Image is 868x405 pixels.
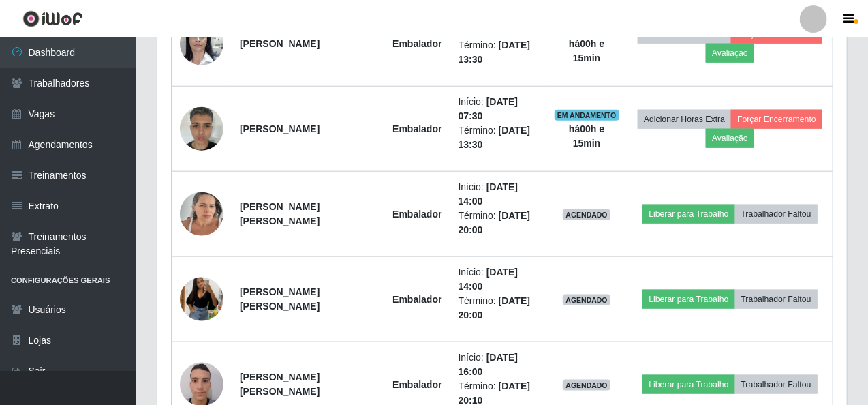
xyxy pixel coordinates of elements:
button: Avaliação [706,129,754,148]
img: 1694453372238.jpeg [180,14,223,72]
button: Avaliação [706,44,754,63]
img: 1753299981223.jpeg [180,252,223,347]
span: EM ANDAMENTO [555,110,619,121]
strong: [PERSON_NAME] [240,123,320,134]
li: Início: [459,265,538,294]
time: [DATE] 14:00 [459,267,518,292]
strong: há 00 h e 15 min [569,123,604,149]
button: Adicionar Horas Extra [638,110,731,129]
span: AGENDADO [563,380,610,391]
button: Trabalhador Faltou [735,290,818,309]
li: Início: [459,180,538,209]
strong: [PERSON_NAME] [PERSON_NAME] [240,201,320,226]
button: Trabalhador Faltou [735,205,818,224]
time: [DATE] 07:30 [459,96,518,121]
strong: há 00 h e 15 min [569,38,604,63]
button: Trabalhador Faltou [735,375,818,394]
strong: [PERSON_NAME] [PERSON_NAME] [240,286,320,312]
img: CoreUI Logo [22,10,83,27]
li: Término: [459,209,538,237]
button: Liberar para Trabalho [642,205,734,224]
strong: Embalador [392,123,441,134]
strong: Embalador [392,209,441,220]
strong: Embalador [392,38,441,49]
li: Início: [459,95,538,123]
li: Término: [459,38,538,67]
button: Forçar Encerramento [731,110,822,129]
span: AGENDADO [563,295,610,305]
li: Início: [459,350,538,379]
button: Liberar para Trabalho [642,375,734,394]
strong: [PERSON_NAME] [240,38,320,49]
button: Liberar para Trabalho [642,290,734,309]
strong: Embalador [392,379,441,390]
img: 1753187317343.jpeg [180,100,223,157]
time: [DATE] 14:00 [459,181,518,207]
li: Término: [459,123,538,152]
li: Término: [459,294,538,322]
img: 1741963068390.jpeg [180,185,223,243]
strong: Embalador [392,294,441,305]
time: [DATE] 16:00 [459,352,518,377]
strong: [PERSON_NAME] [PERSON_NAME] [240,372,320,397]
span: AGENDADO [563,209,610,220]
